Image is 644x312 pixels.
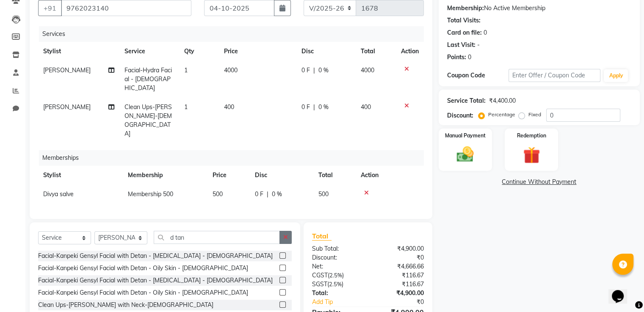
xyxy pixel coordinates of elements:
[38,42,119,61] th: Stylist
[38,166,123,185] th: Stylist
[306,253,368,262] div: Discount:
[445,132,486,140] label: Manual Payment
[184,66,188,74] span: 1
[267,190,268,199] span: |
[447,16,481,25] div: Total Visits:
[38,276,273,285] div: Facial-Kanpeki Gensyl Facial with Detan - [MEDICAL_DATA] - [DEMOGRAPHIC_DATA]
[368,253,430,262] div: ₹0
[447,71,509,80] div: Coupon Code
[368,289,430,298] div: ₹4,900.00
[608,278,636,304] iframe: chat widget
[219,42,296,61] th: Price
[318,66,329,75] span: 0 %
[43,66,91,74] span: [PERSON_NAME]
[318,103,329,112] span: 0 %
[378,298,430,307] div: ₹0
[154,231,280,244] input: Search or Scan
[38,264,248,273] div: Facial-Kanpeki Gensyl Facial with Detan - Oily Skin - [DEMOGRAPHIC_DATA]
[368,244,430,253] div: ₹4,900.00
[312,232,332,241] span: Total
[123,166,207,185] th: Membership
[477,41,480,49] div: -
[447,111,473,120] div: Discount:
[306,244,368,253] div: Sub Total:
[213,190,223,198] span: 500
[329,272,342,279] span: 2.5%
[517,132,546,140] label: Redemption
[207,166,250,185] th: Price
[224,103,234,111] span: 400
[447,4,484,13] div: Membership:
[329,281,342,287] span: 2.5%
[43,190,74,198] span: Divya salve
[179,42,219,61] th: Qty
[356,42,396,61] th: Total
[306,289,368,298] div: Total:
[124,66,172,92] span: Facial-Hydra Facial - [DEMOGRAPHIC_DATA]
[451,145,479,164] img: _cash.svg
[38,288,248,297] div: Facial-Kanpeki Gensyl Facial with Detan - Oily Skin - [DEMOGRAPHIC_DATA]
[296,42,356,61] th: Disc
[361,66,374,74] span: 4000
[361,103,371,111] span: 400
[184,103,188,111] span: 1
[312,280,327,288] span: SGST
[312,271,328,279] span: CGST
[306,298,378,307] a: Add Tip
[396,42,424,61] th: Action
[43,103,91,111] span: [PERSON_NAME]
[368,271,430,280] div: ₹116.67
[313,66,315,75] span: |
[604,69,628,82] button: Apply
[301,66,310,75] span: 0 F
[124,103,172,137] span: Clean Ups-[PERSON_NAME]-[DEMOGRAPHIC_DATA]
[119,42,179,61] th: Service
[128,190,173,198] span: Membership 500
[250,166,313,185] th: Disc
[356,166,424,185] th: Action
[313,103,315,112] span: |
[38,301,213,309] div: Clean Ups-[PERSON_NAME] with Neck-[DEMOGRAPHIC_DATA]
[301,103,310,112] span: 0 F
[306,271,368,280] div: ( )
[528,111,541,118] label: Fixed
[306,262,368,271] div: Net:
[488,111,515,118] label: Percentage
[368,280,430,289] div: ₹116.67
[489,96,516,105] div: ₹4,400.00
[518,145,545,166] img: _gift.svg
[509,69,601,82] input: Enter Offer / Coupon Code
[39,26,430,42] div: Services
[484,28,487,37] div: 0
[38,252,273,260] div: Facial-Kanpeki Gensyl Facial with Detan - [MEDICAL_DATA] - [DEMOGRAPHIC_DATA]
[39,150,430,166] div: Memberships
[255,190,263,199] span: 0 F
[224,66,238,74] span: 4000
[440,178,638,186] a: Continue Without Payment
[368,262,430,271] div: ₹4,666.66
[272,190,282,199] span: 0 %
[447,4,631,13] div: No Active Membership
[447,41,475,49] div: Last Visit:
[447,28,482,37] div: Card on file:
[468,53,471,62] div: 0
[306,280,368,289] div: ( )
[447,53,466,62] div: Points:
[313,166,356,185] th: Total
[447,96,486,105] div: Service Total:
[318,190,329,198] span: 500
